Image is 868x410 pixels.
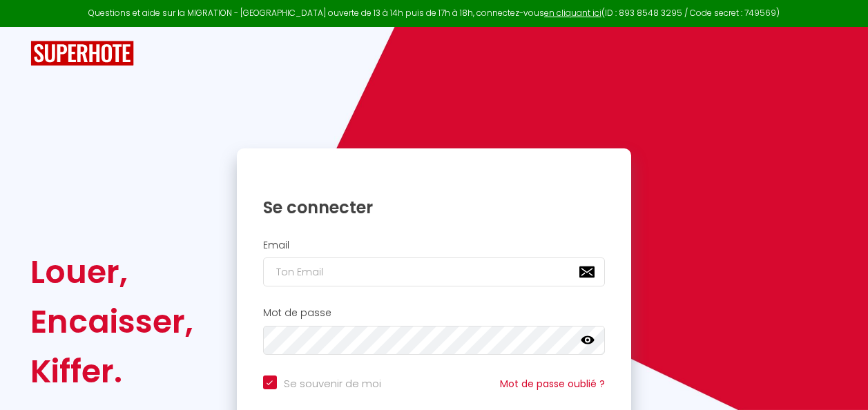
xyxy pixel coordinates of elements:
a: Mot de passe oublié ? [500,377,605,391]
h1: Se connecter [263,197,606,218]
h2: Mot de passe [263,307,606,319]
div: Louer, [30,247,193,297]
div: Encaisser, [30,297,193,346]
a: en cliquant ici [544,7,601,19]
div: Kiffer. [30,346,193,396]
h2: Email [263,240,606,251]
img: SuperHote logo [30,41,134,66]
input: Ton Email [263,257,606,286]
